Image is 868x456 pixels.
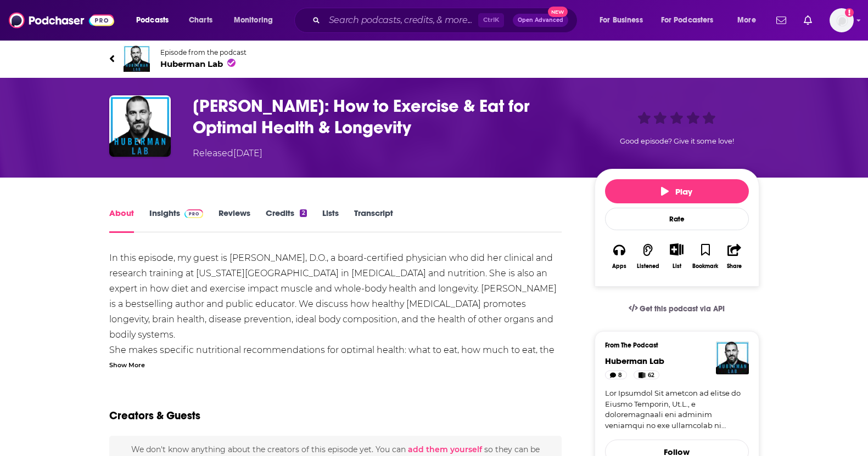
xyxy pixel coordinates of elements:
[518,18,563,23] span: Open Advanced
[354,208,393,233] a: Transcript
[128,12,183,29] button: open menu
[620,295,734,322] a: Get this podcast via API
[124,45,150,72] img: Huberman Lab
[478,13,504,27] span: Ctrl K
[799,11,816,30] a: Show notifications dropdown
[605,236,634,276] button: Apps
[716,341,749,374] img: Huberman Lab
[184,209,204,218] img: Podchaser Pro
[109,409,200,423] h2: Creators & Guests
[408,445,482,454] button: add them yourself
[109,95,171,157] img: Dr. Gabrielle Lyon: How to Exercise & Eat for Optimal Health & Longevity
[9,10,114,31] img: Podchaser - Follow, Share and Rate Podcasts
[605,371,628,379] a: 8
[219,208,250,233] a: Reviews
[830,8,854,32] span: Logged in as nshort92
[605,179,749,203] button: Play
[226,12,287,29] button: open menu
[160,59,247,69] span: Huberman Lab
[605,208,749,230] div: Rate
[109,45,759,72] a: Huberman LabEpisode from the podcastHuberman Lab
[322,208,339,233] a: Lists
[592,12,657,29] button: open menu
[305,8,588,33] div: Search podcasts, credits, & more...
[730,12,770,29] button: open menu
[673,263,681,270] div: List
[830,8,854,32] img: User Profile
[662,236,691,276] div: Show More ButtonList
[634,371,659,379] a: 62
[324,12,478,29] input: Search podcasts, credits, & more...
[149,208,204,233] a: InsightsPodchaser Pro
[691,236,720,276] button: Bookmark
[160,48,247,56] span: Episode from the podcast
[300,209,306,217] div: 2
[692,263,718,270] div: Bookmark
[618,370,622,381] span: 8
[654,12,730,29] button: open menu
[193,147,262,160] div: Released [DATE]
[830,8,854,32] button: Show profile menu
[737,13,756,28] span: More
[600,13,643,28] span: For Business
[665,243,688,255] button: Show More Button
[648,370,654,381] span: 62
[727,263,742,270] div: Share
[661,13,714,28] span: For Podcasters
[182,12,219,29] a: Charts
[620,137,734,145] span: Good episode? Give it some love!
[640,304,725,314] span: Get this podcast via API
[234,13,273,28] span: Monitoring
[720,236,748,276] button: Share
[612,263,626,270] div: Apps
[513,14,568,27] button: Open AdvancedNew
[548,7,568,17] span: New
[605,388,749,431] a: Lor Ipsumdol Sit ametcon ad elitse do Eiusmo Temporin, Ut.L., e doloremagnaali eni adminim veniam...
[189,13,212,28] span: Charts
[772,11,791,30] a: Show notifications dropdown
[661,186,692,197] span: Play
[637,263,659,270] div: Listened
[634,236,662,276] button: Listened
[605,356,664,366] a: Huberman Lab
[136,13,169,28] span: Podcasts
[605,341,740,349] h3: From The Podcast
[266,208,306,233] a: Credits2
[193,95,577,138] h1: Dr. Gabrielle Lyon: How to Exercise & Eat for Optimal Health & Longevity
[109,208,134,233] a: About
[845,8,854,17] svg: Add a profile image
